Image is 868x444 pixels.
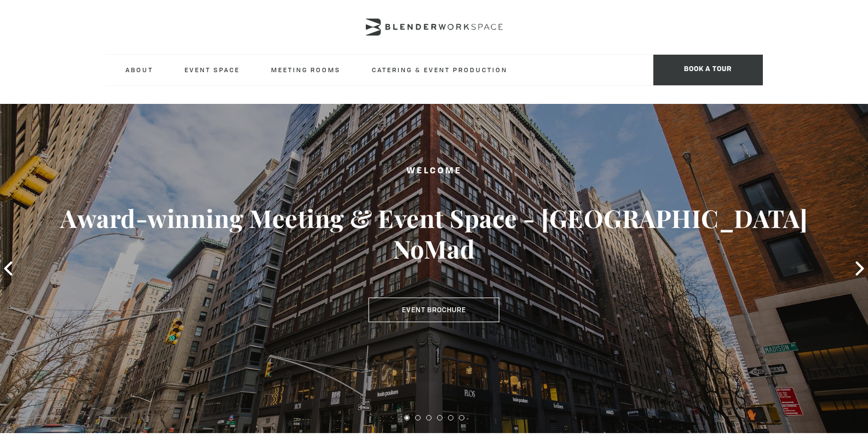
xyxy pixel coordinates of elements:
[117,55,162,85] a: About
[369,297,499,323] a: Event Brochure
[176,55,249,85] a: Event Space
[262,55,349,85] a: Meeting Rooms
[653,55,763,85] span: Book a tour
[43,203,825,264] h3: Award-winning Meeting & Event Space - [GEOGRAPHIC_DATA] NoMad
[363,55,516,85] a: Catering & Event Production
[43,165,825,178] h2: Welcome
